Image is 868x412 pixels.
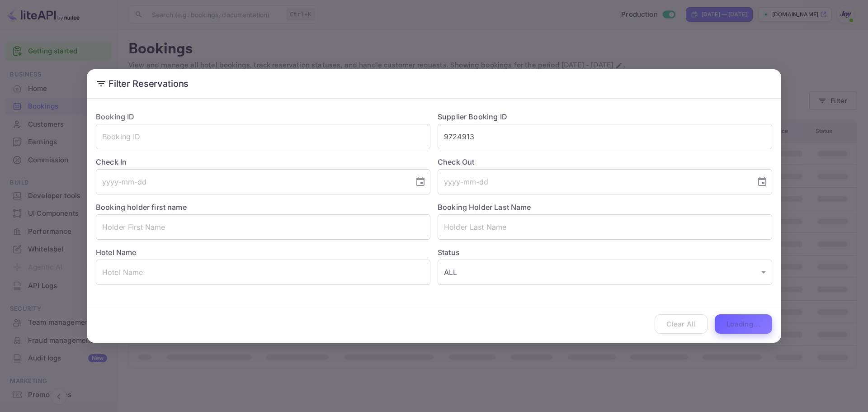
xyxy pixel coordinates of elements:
button: Choose date [753,173,771,191]
input: Booking ID [96,124,430,149]
label: Supplier Booking ID [438,112,507,121]
h2: Filter Reservations [87,69,781,98]
input: Supplier Booking ID [438,124,772,149]
input: Holder Last Name [438,214,772,240]
div: ALL [438,260,772,285]
label: Booking Holder Last Name [438,203,531,212]
label: Check In [96,156,430,167]
input: yyyy-mm-dd [438,169,750,194]
label: Hotel Name [96,248,137,257]
input: Hotel Name [96,260,430,285]
input: Holder First Name [96,214,430,240]
label: Booking holder first name [96,203,187,212]
input: yyyy-mm-dd [96,169,408,194]
button: Choose date [411,173,429,191]
label: Check Out [438,156,772,167]
label: Booking ID [96,112,135,121]
label: Status [438,247,772,258]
